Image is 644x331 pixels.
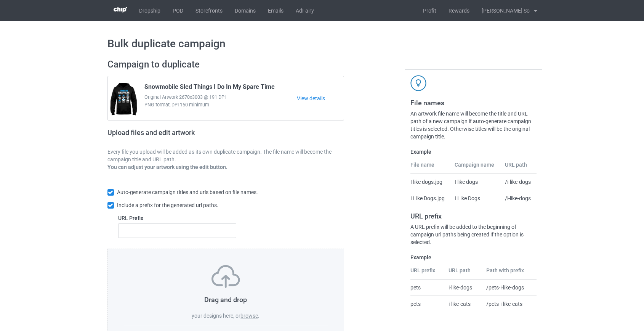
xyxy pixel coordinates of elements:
b: You can adjust your artwork using the edit button. [107,164,227,170]
h1: Bulk duplicate campaign [107,37,537,51]
h3: File names [410,98,537,107]
h2: Campaign to duplicate [107,59,344,71]
td: I like dogs [450,174,501,190]
td: I like dogs.jpg [410,174,450,190]
td: pets [410,296,445,312]
th: URL path [501,161,537,174]
td: i-like-cats [444,296,482,312]
th: Campaign name [450,161,501,174]
span: Include a prefix for the generated url paths. [117,202,218,208]
span: Auto-generate campaign titles and urls based on file names. [117,189,258,195]
div: A URL prefix will be added to the beginning of campaign url paths being created if the option is ... [410,223,537,246]
label: Example [410,148,537,156]
label: URL Prefix [118,214,237,222]
h3: URL prefix [410,212,537,220]
th: File name [410,161,450,174]
a: View details [297,95,344,102]
div: [PERSON_NAME] So [476,1,530,20]
td: I Like Dogs [450,190,501,206]
span: PNG format, DPI 150 minimum [144,101,297,109]
td: i-like-dogs [444,280,482,296]
td: /pets-i-like-dogs [482,280,537,296]
span: Snowmobile Sled Things I Do In My Spare Time [144,83,275,93]
img: 3d383065fc803cdd16c62507c020ddf8.png [114,7,127,13]
div: An artwork file name will become the title and URL path of a new campaign if auto-generate campai... [410,110,537,140]
label: Example [410,254,537,261]
p: Every file you upload will be added as its own duplicate campaign. The file name will become the ... [107,148,344,163]
th: URL prefix [410,267,445,280]
th: URL path [444,267,482,280]
th: Path with prefix [482,267,537,280]
td: /pets-i-like-cats [482,296,537,312]
td: pets [410,280,445,296]
h2: Upload files and edit artwork [107,129,250,143]
span: Original Artwork 2670x3003 @ 191 DPI [144,93,297,101]
td: /i-like-dogs [501,190,537,206]
h3: Drag and drop [124,295,328,304]
img: svg+xml;base64,PD94bWwgdmVyc2lvbj0iMS4wIiBlbmNvZGluZz0iVVRGLTgiPz4KPHN2ZyB3aWR0aD0iNDJweCIgaGVpZ2... [410,75,426,91]
td: /i-like-dogs [501,174,537,190]
img: svg+xml;base64,PD94bWwgdmVyc2lvbj0iMS4wIiBlbmNvZGluZz0iVVRGLTgiPz4KPHN2ZyB3aWR0aD0iNzVweCIgaGVpZ2... [211,265,240,288]
span: your designs here, or [192,313,240,319]
td: I Like Dogs.jpg [410,190,450,206]
span: . [258,313,260,319]
label: browse [240,313,258,319]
